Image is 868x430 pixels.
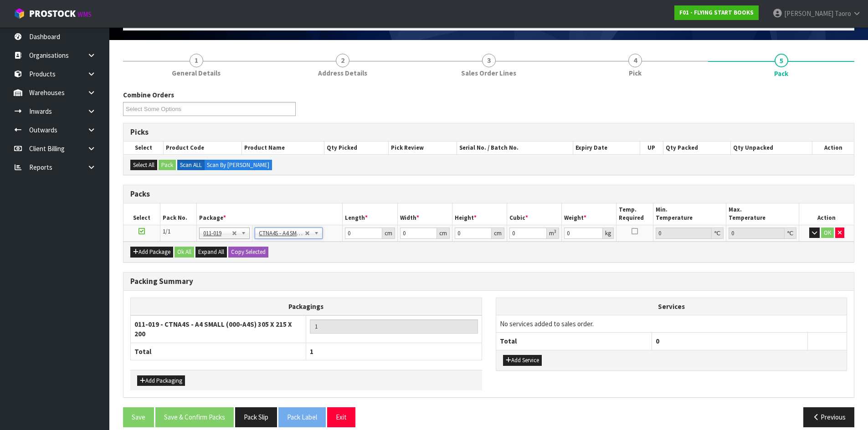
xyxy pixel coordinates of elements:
img: cube-alt.png [14,8,25,19]
span: 3 [482,54,496,67]
span: 1 [190,54,203,67]
th: Weight [562,203,616,225]
th: Packagings [131,298,482,315]
th: Temp. Required [616,203,653,225]
button: Copy Selected [228,247,268,258]
h3: Packing Summary [130,277,847,286]
div: ℃ [785,228,796,239]
th: Width [397,203,452,225]
span: 5 [775,54,788,67]
th: Expiry Date [573,142,640,154]
span: Sales Order Lines [461,68,516,78]
th: Qty Unpacked [730,142,812,154]
th: Qty Packed [663,142,730,154]
th: Cubic [507,203,562,225]
th: Action [799,203,854,225]
label: Scan By [PERSON_NAME] [204,160,272,171]
span: Pack [774,69,788,78]
span: Pick [629,68,642,78]
strong: F01 - FLYING START BOOKS [679,9,754,16]
h3: Packs [130,190,847,198]
button: Pack Slip [235,407,277,427]
button: Add Package [130,247,173,258]
span: 0 [656,337,659,345]
span: General Details [172,68,221,78]
div: kg [603,228,614,239]
th: Select [123,203,160,225]
span: 1/1 [163,228,170,235]
div: cm [382,228,395,239]
sup: 3 [554,228,556,234]
span: [PERSON_NAME] [784,9,833,18]
strong: 011-019 - CTNA4S - A4 SMALL (000-A4S) 305 X 215 X 200 [134,320,292,338]
th: Select [123,142,164,154]
button: Ok All [175,247,194,258]
th: Pack No. [160,203,196,225]
small: WMS [77,10,92,19]
th: Min. Temperature [653,203,726,225]
span: Taoro [835,9,851,18]
span: 2 [336,54,349,67]
th: Height [452,203,507,225]
th: UP [640,142,663,154]
span: 1 [310,347,313,356]
span: Expand All [198,248,224,256]
button: Pack Label [278,407,326,427]
div: cm [492,228,504,239]
span: ProStock [29,8,76,20]
div: ℃ [712,228,724,239]
span: Address Details [318,68,367,78]
th: Serial No. / Batch No. [457,142,573,154]
th: Qty Picked [324,142,389,154]
div: m [547,228,559,239]
button: Previous [803,407,854,427]
th: Total [496,333,652,350]
th: Length [343,203,397,225]
th: Max. Temperature [726,203,799,225]
button: Pack [159,160,176,171]
td: No services added to sales order. [496,315,847,333]
th: Services [496,298,847,315]
button: Exit [327,407,355,427]
button: Add Service [503,355,542,366]
span: 011-019 [203,228,232,239]
span: 4 [628,54,642,67]
button: Expand All [195,247,227,258]
span: CTNA4S - A4 SMALL (000-A4S) 305 X 215 X 200 [259,228,305,239]
button: Select All [130,160,157,171]
th: Product Code [164,142,242,154]
a: F01 - FLYING START BOOKS [674,5,759,20]
h3: Picks [130,128,847,137]
button: Save & Confirm Packs [155,407,234,427]
th: Product Name [242,142,324,154]
button: Add Packaging [137,375,185,386]
th: Package [196,203,343,225]
th: Action [812,142,854,154]
th: Total [131,343,306,360]
button: Save [123,407,154,427]
button: OK [821,228,834,238]
label: Combine Orders [123,90,174,100]
div: cm [437,228,450,239]
label: Scan ALL [177,160,205,171]
th: Pick Review [389,142,457,154]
